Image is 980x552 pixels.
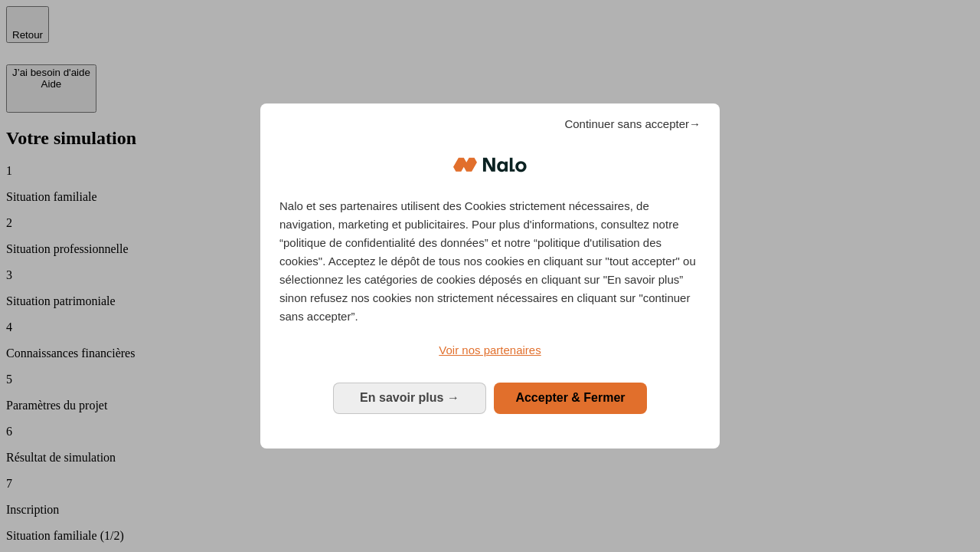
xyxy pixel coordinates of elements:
a: Voir nos partenaires [279,341,701,360]
span: En savoir plus → [360,391,459,404]
span: Accepter & Fermer [515,391,625,404]
p: Nalo et ses partenaires utilisent des Cookies strictement nécessaires, de navigation, marketing e... [279,197,701,326]
span: Continuer sans accepter→ [564,115,701,133]
span: Voir nos partenaires [439,343,541,356]
button: Accepter & Fermer: Accepter notre traitement des données et fermer [494,383,647,413]
img: Logo [453,142,527,188]
button: En savoir plus: Configurer vos consentements [333,383,486,413]
div: Bienvenue chez Nalo Gestion du consentement [260,103,720,448]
